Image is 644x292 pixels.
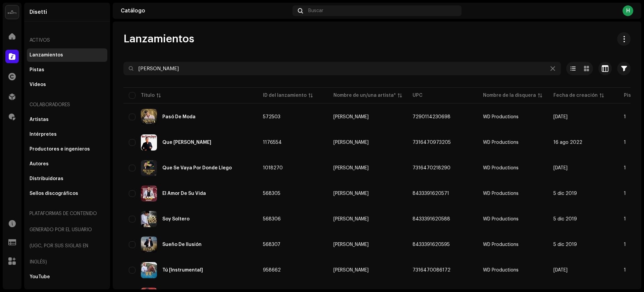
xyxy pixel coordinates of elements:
[413,242,450,247] span: 8433391620595
[27,270,107,284] re-m-nav-item: YouTube
[27,113,107,126] re-m-nav-item: Artistas
[333,92,396,99] div: Nombre de un/una artista*
[263,217,281,221] span: 568306
[624,242,626,247] span: 1
[413,268,450,273] span: 7316470086172
[263,115,280,119] span: 572503
[162,140,211,145] div: Que Sirvan Guaro
[623,5,633,16] div: H
[162,242,202,247] div: Sueño De Ilusión
[27,187,107,200] re-m-nav-item: Sellos discográficos
[333,242,369,247] div: [PERSON_NAME]
[27,172,107,185] re-m-nav-item: Distribuidoras
[162,166,232,170] div: Que Se Vaya Por Donde Llego
[333,242,402,247] span: John Guerra
[553,140,582,145] span: 16 ago 2022
[27,32,107,48] re-a-nav-header: Activos
[483,268,519,273] span: WD Productions
[553,217,577,221] span: 5 dic 2019
[30,161,49,167] div: Autores
[162,217,190,221] div: Soy Soltero
[27,63,107,77] re-m-nav-item: Pistas
[30,117,49,122] div: Artistas
[30,274,50,280] div: YouTube
[30,191,78,196] div: Sellos discográficos
[27,157,107,171] re-m-nav-item: Autores
[624,115,626,119] span: 1
[333,191,369,196] div: [PERSON_NAME]
[123,32,194,46] span: Lanzamientos
[483,92,536,99] div: Nombre de la disquera
[333,191,402,196] span: John Guerra
[141,134,157,151] img: 8787ccc8-7f7b-45eb-8c7d-4be4712a3acd
[553,191,577,196] span: 5 dic 2019
[162,115,196,119] div: Pasó De Moda
[483,115,519,119] span: WD Productions
[413,191,449,196] span: 8433391620571
[5,5,19,19] img: 02a7c2d3-3c89-4098-b12f-2ff2945c95ee
[413,115,450,119] span: 7290114230698
[162,268,203,273] div: Tú [Instrumental]
[263,140,282,145] span: 1176554
[413,166,450,170] span: 7316470218290
[27,97,107,113] re-a-nav-header: Colaboradores
[624,140,626,145] span: 1
[141,237,157,253] img: 630f2813-0dec-4763-a2a5-024b3c76004f
[624,191,626,196] span: 1
[263,92,307,99] div: ID del lanzamiento
[483,191,519,196] span: WD Productions
[27,206,107,270] re-a-nav-header: Plataformas de contenido generado por el usuario (UGC, por sus siglas en inglés)
[483,166,519,170] span: WD Productions
[27,48,107,62] re-m-nav-item: Lanzamientos
[162,191,206,196] div: El Amor De Su Vida
[553,268,568,273] span: 18 jun 2021
[413,217,450,221] span: 8433391620588
[141,109,157,125] img: 372f9817-c6c0-453b-8520-73efd21ff408
[123,62,561,75] input: Buscar
[483,217,519,221] span: WD Productions
[30,132,57,137] div: Intérpretes
[333,115,402,119] span: John Guerra
[27,128,107,141] re-m-nav-item: Intérpretes
[30,176,63,181] div: Distribuidoras
[624,217,626,221] span: 1
[333,140,369,145] div: [PERSON_NAME]
[333,115,369,119] div: [PERSON_NAME]
[333,166,369,170] div: [PERSON_NAME]
[624,166,626,170] span: 1
[141,262,157,278] img: 2b90b179-0394-4b53-9c97-c0861a2b7178
[413,140,451,145] span: 7316470973205
[30,52,63,58] div: Lanzamientos
[553,242,577,247] span: 5 dic 2019
[483,242,519,247] span: WD Productions
[553,115,568,119] span: 9 jul 2020
[553,166,568,170] span: 14 oct 2021
[483,140,519,145] span: WD Productions
[263,242,280,247] span: 568307
[333,140,402,145] span: John Guerra
[30,67,44,73] div: Pistas
[624,268,626,273] span: 1
[333,217,369,221] div: [PERSON_NAME]
[333,166,402,170] span: John Guerra
[333,217,402,221] span: John Guerra
[263,191,280,196] span: 568305
[333,268,402,273] span: John Guerra
[141,211,157,227] img: 28e7e2ff-31e4-41d8-967a-8ae0af9e566c
[141,160,157,176] img: 8da55bca-2434-408f-b1a0-39f4e033c34f
[121,8,290,13] div: Catálogo
[141,185,157,202] img: 03b889ed-81cd-4d11-9433-8344761d0746
[308,8,323,13] span: Buscar
[333,268,369,273] div: [PERSON_NAME]
[553,92,598,99] div: Fecha de creación
[27,142,107,156] re-m-nav-item: Productores e ingenieros
[27,78,107,91] re-m-nav-item: Videos
[141,92,155,99] div: Título
[263,166,283,170] span: 1018270
[30,82,46,87] div: Videos
[263,268,281,273] span: 958662
[30,147,90,152] div: Productores e ingenieros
